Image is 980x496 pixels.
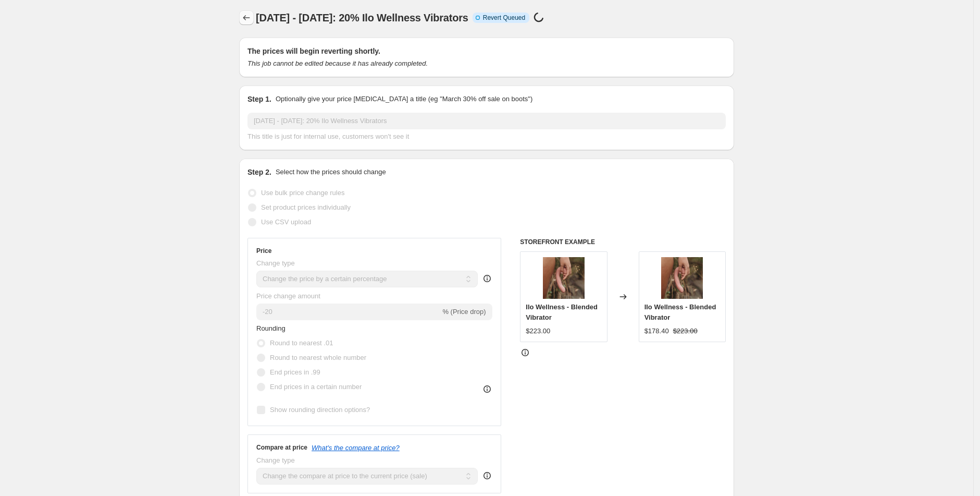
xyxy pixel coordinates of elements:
span: Show rounding direction options? [270,406,370,414]
p: Optionally give your price [MEDICAL_DATA] a title (eg "March 30% off sale on boots") [276,94,532,104]
span: Price change amount [256,292,320,300]
h6: STOREFRONT EXAMPLE [520,238,726,246]
span: Change type [256,259,295,267]
h2: Step 2. [247,167,271,177]
p: Select how the prices should change [276,167,386,177]
h2: The prices will begin reverting shortly. [247,46,726,56]
span: Use CSV upload [261,218,311,226]
span: End prices in .99 [270,368,320,376]
img: Go-For-Zero-My-Ilo-Blended-Vibrator_80x.png [543,257,585,299]
h3: Price [256,247,271,255]
span: Change type [256,456,295,464]
span: Ilo Wellness - Blended Vibrator [644,303,716,321]
span: Round to nearest whole number [270,354,366,361]
img: Go-For-Zero-My-Ilo-Blended-Vibrator_80x.png [661,257,703,299]
button: Price change jobs [239,10,254,25]
strike: $223.00 [673,326,698,336]
div: help [482,470,492,481]
h2: Step 1. [247,94,271,104]
div: $223.00 [526,326,550,336]
span: [DATE] - [DATE]: 20% Ilo Wellness Vibrators [256,12,468,23]
span: Ilo Wellness - Blended Vibrator [526,303,598,321]
h3: Compare at price [256,443,307,452]
span: Rounding [256,324,286,332]
span: Use bulk price change rules [261,189,344,197]
span: Set product prices individually [261,203,351,211]
span: This title is just for internal use, customers won't see it [247,132,409,140]
i: This job cannot be edited because it has already completed. [247,59,428,67]
input: 30% off holiday sale [247,113,726,129]
input: -15 [256,304,440,320]
span: End prices in a certain number [270,383,362,391]
span: Revert Queued [483,14,525,22]
span: % (Price drop) [442,308,486,316]
button: What's the compare at price? [312,444,400,452]
div: $178.40 [644,326,669,336]
span: Round to nearest .01 [270,339,333,347]
div: help [482,273,492,284]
